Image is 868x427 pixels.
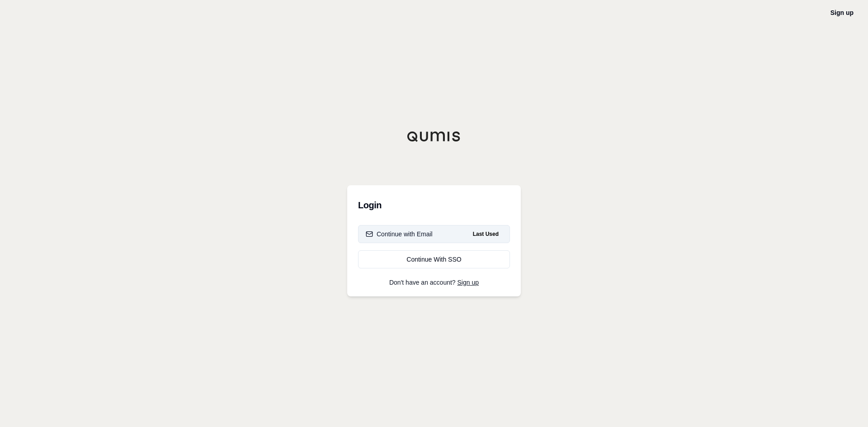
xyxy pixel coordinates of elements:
[358,196,510,214] h3: Login
[358,225,510,243] button: Continue with EmailLast Used
[830,9,854,16] a: Sign up
[366,230,433,239] div: Continue with Email
[358,279,510,286] p: Don't have an account?
[407,131,461,142] img: Qumis
[358,250,510,268] a: Continue With SSO
[458,279,479,286] a: Sign up
[366,255,502,264] div: Continue With SSO
[469,229,502,239] span: Last Used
